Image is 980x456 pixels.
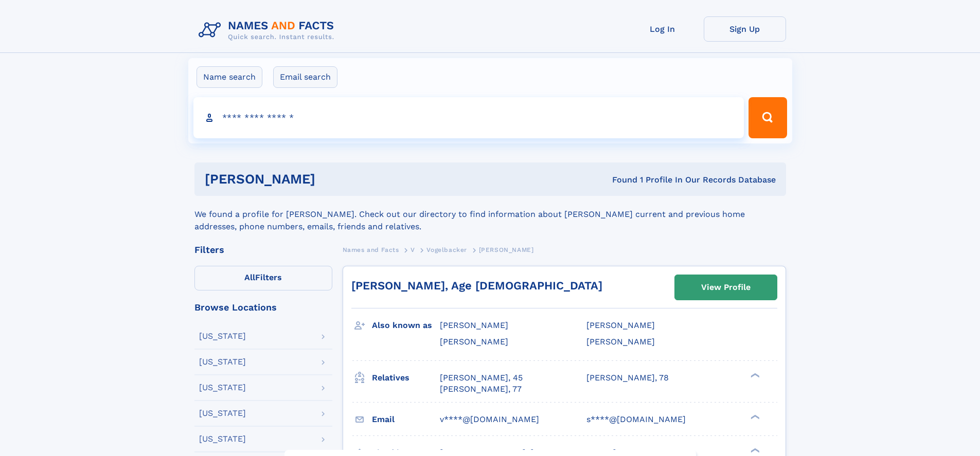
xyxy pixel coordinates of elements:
div: Filters [194,245,332,254]
div: [US_STATE] [199,332,246,340]
a: [PERSON_NAME], 45 [440,372,523,384]
div: [US_STATE] [199,409,246,417]
span: [PERSON_NAME] [440,320,508,330]
div: [US_STATE] [199,384,246,392]
img: Logo Names and Facts [194,16,343,44]
div: Browse Locations [194,303,332,312]
a: [PERSON_NAME], 78 [586,372,669,384]
h3: Relatives [372,369,440,387]
a: View Profile [675,275,777,300]
div: ❯ [748,372,760,378]
div: Found 1 Profile In Our Records Database [464,174,776,186]
a: Vogelbacker [426,243,467,256]
div: ❯ [748,447,760,453]
input: search input [193,97,744,138]
div: [US_STATE] [199,358,246,366]
h1: [PERSON_NAME] [205,173,464,186]
a: Sign Up [704,16,786,42]
label: Email search [273,66,337,88]
span: [PERSON_NAME] [479,246,534,253]
a: Names and Facts [343,243,399,256]
span: V [411,246,415,253]
a: [PERSON_NAME], 77 [440,384,522,395]
div: View Profile [701,276,751,299]
span: [PERSON_NAME] [586,320,655,330]
label: Filters [194,266,332,290]
h3: Email [372,411,440,428]
span: Vogelbacker [426,246,467,253]
a: Log In [621,16,704,42]
div: ❯ [748,413,760,420]
span: All [244,272,255,282]
label: Name search [197,66,262,88]
span: [PERSON_NAME] [440,337,508,346]
span: [PERSON_NAME] [586,337,655,346]
h3: Also known as [372,317,440,334]
div: [US_STATE] [199,435,246,443]
button: Search Button [749,97,787,138]
a: V [411,243,415,256]
a: [PERSON_NAME], Age [DEMOGRAPHIC_DATA] [351,279,602,292]
div: We found a profile for [PERSON_NAME]. Check out our directory to find information about [PERSON_N... [194,196,786,233]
